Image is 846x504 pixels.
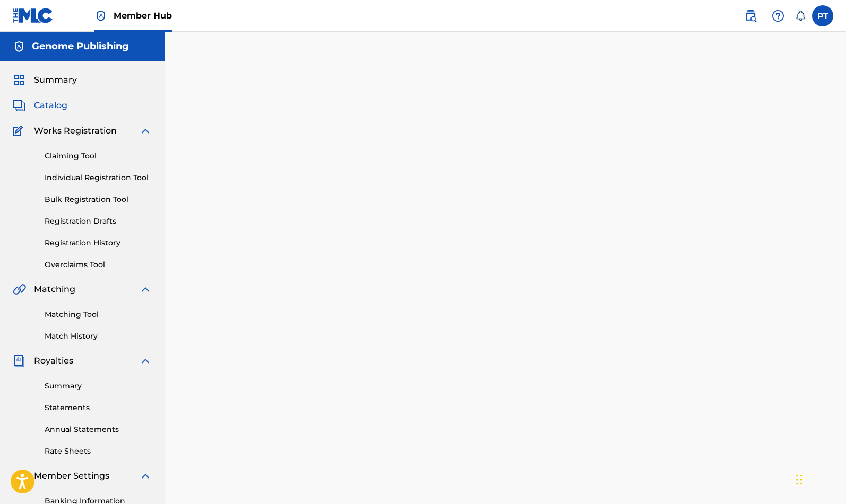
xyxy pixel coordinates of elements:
[796,464,802,496] div: Drag
[13,283,26,296] img: Matching
[13,470,25,482] img: Member Settings
[139,470,152,482] img: expand
[45,331,152,342] a: Match History
[94,10,107,22] img: Top Rightsholder
[816,332,846,420] iframe: Resource Center
[45,237,152,249] a: Registration History
[45,424,152,435] a: Annual Statements
[45,381,152,392] a: Summary
[45,172,152,183] a: Individual Registration Tool
[13,8,54,23] img: MLC Logo
[13,74,77,86] a: SummarySummary
[767,5,789,26] div: Help
[45,309,152,320] a: Matching Tool
[32,40,129,52] h5: Genome Publishing
[795,11,806,21] div: Notifications
[13,99,67,112] a: CatalogCatalog
[13,125,27,137] img: Works Registration
[45,402,152,413] a: Statements
[114,10,172,22] span: Member Hub
[34,470,109,482] span: Member Settings
[740,5,761,26] a: Public Search
[13,355,25,367] img: Royalties
[45,446,152,457] a: Rate Sheets
[13,99,25,112] img: Catalog
[13,74,25,86] img: Summary
[45,259,152,270] a: Overclaims Tool
[34,125,117,137] span: Works Registration
[793,453,846,504] iframe: Chat Widget
[772,10,784,22] img: help
[744,10,757,22] img: search
[45,194,152,205] a: Bulk Registration Tool
[45,151,152,162] a: Claiming Tool
[13,40,25,53] img: Accounts
[139,125,152,137] img: expand
[812,5,833,26] div: User Menu
[34,283,75,296] span: Matching
[34,74,77,86] span: Summary
[45,216,152,227] a: Registration Drafts
[139,355,152,367] img: expand
[34,99,67,112] span: Catalog
[139,283,152,296] img: expand
[34,355,73,367] span: Royalties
